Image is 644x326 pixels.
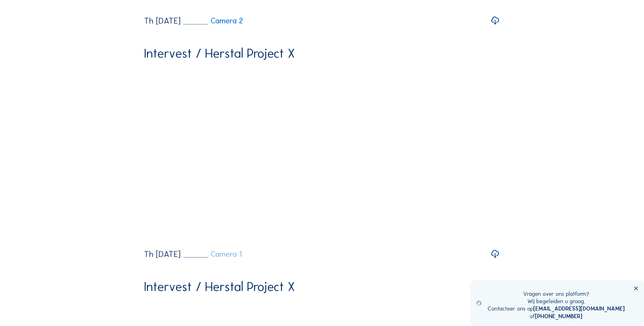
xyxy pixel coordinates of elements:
[488,305,625,312] div: Contacteer ons op
[144,66,500,243] video: Your browser does not support the video tag.
[183,250,242,258] a: Camera 1
[488,298,625,305] div: Wij begeleiden u graag.
[488,290,625,298] div: Vragen over ons platform?
[488,313,625,320] div: of
[183,17,243,25] a: Camera 2
[144,17,180,25] div: Th [DATE]
[144,250,180,258] div: Th [DATE]
[476,290,481,316] img: operator
[533,305,625,312] a: [EMAIL_ADDRESS][DOMAIN_NAME]
[144,47,295,60] div: Intervest / Herstal Project X
[144,280,295,293] div: Intervest / Herstal Project X
[535,313,582,320] a: [PHONE_NUMBER]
